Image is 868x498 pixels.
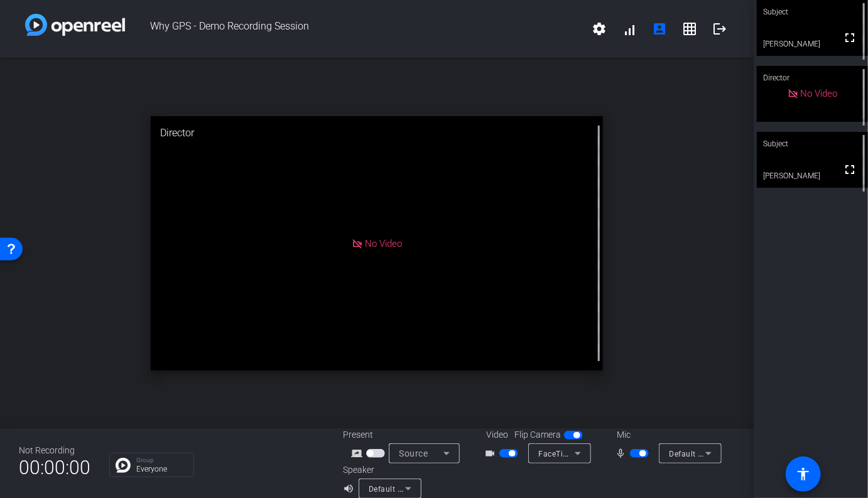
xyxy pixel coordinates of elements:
[614,14,644,44] button: signal_cellular_alt
[652,21,667,36] mat-icon: account_box
[369,484,482,494] span: Default - USBPre2 (0926:0202)
[842,30,857,45] mat-icon: fullscreen
[136,465,187,473] p: Everyone
[343,481,358,496] mat-icon: volume_up
[136,457,187,463] p: Group
[682,21,697,36] mat-icon: grid_on
[842,162,857,177] mat-icon: fullscreen
[669,448,782,458] span: Default - USBPre2 (0926:0202)
[399,448,428,458] span: Source
[19,444,90,457] div: Not Recording
[125,14,584,44] span: Why GPS - Demo Recording Session
[757,132,868,156] div: Subject
[538,448,667,458] span: FaceTime HD Camera (2C0E:82E3)
[343,428,469,441] div: Present
[796,467,811,482] mat-icon: accessibility
[365,237,402,249] span: No Video
[351,446,366,461] mat-icon: screen_share_outline
[484,446,499,461] mat-icon: videocam_outline
[486,428,508,441] span: Video
[151,116,603,150] div: Director
[801,88,838,99] span: No Video
[712,21,727,36] mat-icon: logout
[343,463,418,477] div: Speaker
[757,66,868,90] div: Director
[116,458,131,473] img: Chat Icon
[25,14,125,36] img: white-gradient.svg
[615,446,630,461] mat-icon: mic_none
[514,428,561,441] span: Flip Camera
[19,452,90,483] span: 00:00:00
[592,21,607,36] mat-icon: settings
[604,428,730,441] div: Mic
